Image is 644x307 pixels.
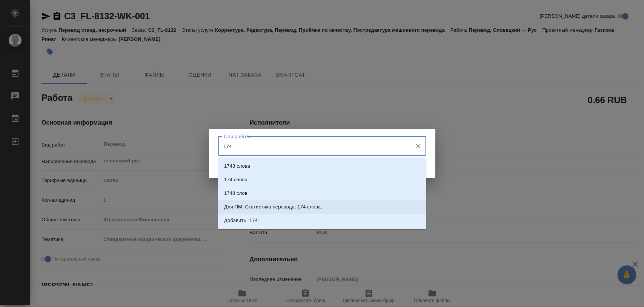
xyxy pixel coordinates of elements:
[224,176,247,184] p: 174 слова
[224,217,260,224] p: Добавить "174"
[224,162,250,170] p: 1743 слова
[224,190,247,197] p: 1748 слов
[413,141,424,151] button: Очистить
[224,203,322,211] p: Для ПМ. Статистика перевода: 174 слова.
